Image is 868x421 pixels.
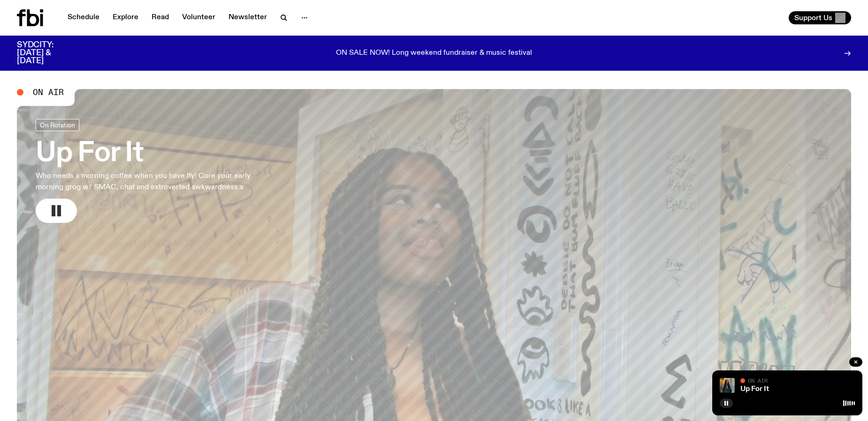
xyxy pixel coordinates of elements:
[33,88,64,96] span: On Air
[17,41,77,65] h3: SYDCITY: [DATE] & [DATE]
[740,385,769,393] a: Up For It
[789,11,851,24] button: Support Us
[794,14,832,22] span: Support Us
[146,11,175,24] a: Read
[336,49,532,58] p: ON SALE NOW! Long weekend fundraiser & music festival
[176,11,221,24] a: Volunteer
[36,119,276,223] a: Up For ItWho needs a morning coffee when you have Ify! Cure your early morning grog w/ SMAC, chat...
[40,121,75,128] span: On Rotation
[107,11,144,24] a: Explore
[36,119,79,131] a: On Rotation
[748,377,768,384] span: On Air
[36,140,276,167] h3: Up For It
[223,11,273,24] a: Newsletter
[720,378,735,393] img: Ify - a Brown Skin girl with black braided twists, looking up to the side with her tongue stickin...
[62,11,105,24] a: Schedule
[36,170,276,193] p: Who needs a morning coffee when you have Ify! Cure your early morning grog w/ SMAC, chat and extr...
